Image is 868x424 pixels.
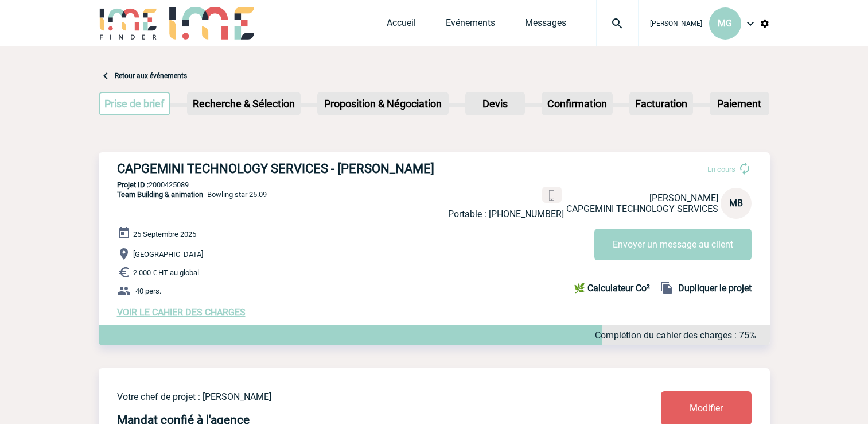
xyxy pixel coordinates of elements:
[99,7,158,40] img: IME-Finder
[678,283,752,294] b: Dupliquer le projet
[466,93,524,114] p: Devis
[99,180,770,189] p: 2000425089
[718,18,732,29] span: MG
[649,192,718,203] span: [PERSON_NAME]
[594,229,752,260] button: Envoyer un message au client
[115,72,187,80] a: Retour aux événements
[707,165,735,174] span: En cours
[117,190,203,199] span: Team Building & animation
[650,20,702,28] span: [PERSON_NAME]
[117,307,246,318] a: VOIR LE CAHIER DES CHARGES
[387,17,416,33] a: Accueil
[133,230,196,238] span: 25 Septembre 2025
[660,281,674,295] img: file_copy-black-24dp.png
[135,287,161,295] span: 40 pers.
[448,209,564,219] p: Portable : [PHONE_NUMBER]
[729,198,743,209] span: MB
[117,391,593,402] p: Votre chef de projet : [PERSON_NAME]
[100,93,170,114] p: Prise de brief
[525,17,566,33] a: Messages
[547,190,557,201] img: portable.png
[630,93,692,114] p: Facturation
[574,281,655,295] a: 🌿 Calculateur Co²
[446,17,495,33] a: Evénements
[117,180,149,189] b: Projet ID :
[188,93,299,114] p: Recherche & Sélection
[574,283,650,294] b: 🌿 Calculateur Co²
[543,93,612,114] p: Confirmation
[711,93,768,114] p: Paiement
[318,93,447,114] p: Proposition & Négociation
[566,203,718,214] span: CAPGEMINI TECHNOLOGY SERVICES
[117,190,267,199] span: - Bowling star 25.09
[117,161,461,176] h3: CAPGEMINI TECHNOLOGY SERVICES - [PERSON_NAME]
[133,268,199,277] span: 2 000 € HT au global
[690,403,723,414] span: Modifier
[133,250,203,259] span: [GEOGRAPHIC_DATA]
